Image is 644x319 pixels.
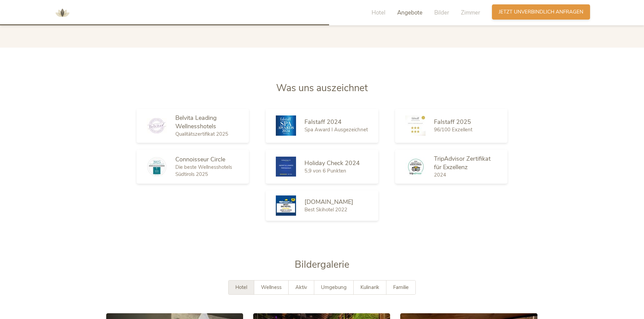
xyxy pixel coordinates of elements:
span: Bilder [434,9,449,17]
span: Aktiv [295,284,307,291]
span: Spa Award I Ausgezeichnet [304,126,368,133]
span: Hotel [372,9,385,17]
span: Holiday Check 2024 [304,159,360,167]
span: Falstaff 2025 [434,118,471,126]
span: Familie [393,284,409,291]
span: 2024 [434,171,446,178]
img: Skiresort.de [276,195,296,216]
span: Umgebung [321,284,347,291]
img: Falstaff 2025 [405,115,426,136]
span: Hotel [235,284,247,291]
span: Bildergalerie [295,258,349,271]
span: Qualitätszertifikat 2025 [175,131,228,137]
img: Connoisseur Circle [147,157,167,177]
span: Best Skihotel 2022 [304,206,347,213]
img: Holiday Check 2024 [276,157,296,177]
span: Wellness [261,284,282,291]
img: Belvita Leading Wellnesshotels [147,118,167,133]
span: 96/100 Exzellent [434,126,472,133]
span: Connoisseur Circle [175,155,225,163]
span: 5,9 von 6 Punkten [304,167,346,174]
span: TripAdvisor Zertifikat für Exzellenz [434,155,491,171]
span: Zimmer [461,9,480,17]
span: [DOMAIN_NAME] [304,198,353,206]
span: Was uns auszeichnet [276,81,368,95]
span: Belvita Leading Wellnesshotels [175,114,217,130]
span: Kulinarik [360,284,379,291]
span: Falstaff 2024 [304,118,342,126]
img: AMONTI & LUNARIS Wellnessresort [52,3,72,23]
span: Angebote [397,9,422,17]
a: AMONTI & LUNARIS Wellnessresort [52,10,72,15]
span: Die beste Wellnesshotels Südtirols 2025 [175,164,232,178]
img: TripAdvisor Zertifikat für Exzellenz [405,157,426,176]
img: Falstaff 2024 [276,115,296,136]
span: Jetzt unverbindlich anfragen [499,8,583,16]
